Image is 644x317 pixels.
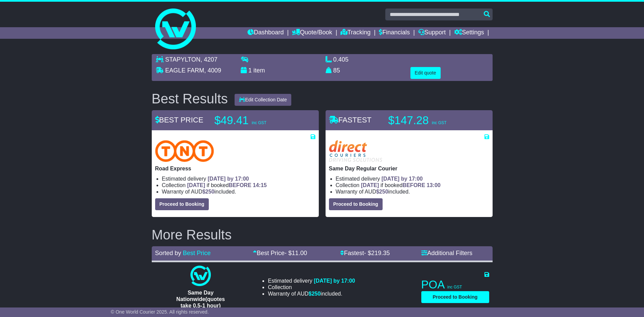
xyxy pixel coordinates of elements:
span: 1 [249,67,252,74]
span: - $ [284,250,307,256]
img: TNT Domestic: Road Express [155,140,214,162]
span: [DATE] [361,182,379,188]
img: Direct: Same Day Regular Courier [329,140,382,162]
span: 13:00 [427,182,441,188]
li: Warranty of AUD included. [162,188,315,195]
span: [DATE] by 17:00 [208,176,249,182]
span: 85 [333,67,340,74]
span: © One World Courier 2025. All rights reserved. [111,309,209,315]
span: BEST PRICE [155,116,203,124]
a: Financials [379,27,410,39]
span: 250 [379,189,388,195]
span: , 4009 [204,67,221,74]
a: Tracking [341,27,370,39]
span: item [254,67,265,74]
span: inc GST [252,120,266,125]
span: BEFORE [229,182,252,188]
span: if booked [187,182,266,188]
span: STAPYLTON [165,56,201,63]
h2: More Results [152,227,493,242]
span: - $ [364,250,390,256]
span: $ [309,291,321,297]
li: Collection [162,182,315,188]
a: Dashboard [247,27,284,39]
div: Best Results [148,91,232,106]
li: Warranty of AUD included. [268,290,355,297]
span: 219.35 [371,250,390,256]
button: Edit quote [410,67,441,79]
span: 250 [205,189,215,195]
li: Collection [268,284,355,290]
a: Best Price- $11.00 [253,250,307,256]
span: if booked [361,182,440,188]
span: 250 [312,291,321,297]
p: POA [421,278,489,291]
a: Settings [454,27,484,39]
span: [DATE] [187,182,205,188]
span: FASTEST [329,116,372,124]
a: Best Price [183,250,211,256]
button: Proceed to Booking [421,291,489,303]
a: Quote/Book [292,27,332,39]
p: $147.28 [388,114,473,127]
li: Warranty of AUD included. [336,188,489,195]
span: [DATE] by 17:00 [382,176,423,182]
a: Fastest- $219.35 [340,250,390,256]
span: BEFORE [403,182,425,188]
button: Edit Collection Date [235,94,291,106]
span: EAGLE FARM [165,67,204,74]
li: Collection [336,182,489,188]
span: , 4207 [201,56,218,63]
span: $ [376,189,388,195]
li: Estimated delivery [336,176,489,182]
span: inc GST [447,285,462,289]
button: Proceed to Booking [329,198,383,210]
span: Sorted by [155,250,181,256]
p: Same Day Regular Courier [329,165,489,172]
span: Same Day Nationwide(quotes take 0.5-1 hour) [176,290,225,308]
span: [DATE] by 17:00 [314,278,355,284]
a: Support [418,27,446,39]
li: Estimated delivery [268,278,355,284]
p: Road Express [155,165,315,172]
span: 11.00 [292,250,307,256]
a: Additional Filters [421,250,473,256]
p: $49.41 [215,114,299,127]
span: 14:15 [253,182,267,188]
li: Estimated delivery [162,176,315,182]
button: Proceed to Booking [155,198,209,210]
span: inc GST [432,120,446,125]
span: $ [202,189,215,195]
img: One World Courier: Same Day Nationwide(quotes take 0.5-1 hour) [190,266,211,286]
span: 0.405 [333,56,349,63]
